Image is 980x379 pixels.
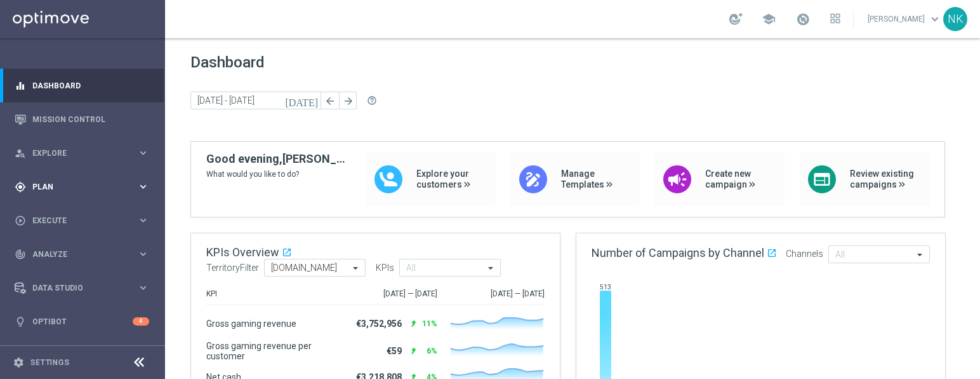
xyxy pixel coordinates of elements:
[30,359,69,366] a: Settings
[762,12,776,26] span: school
[14,148,150,158] button: person_search Explore keyboard_arrow_right
[15,249,26,260] i: track_changes
[15,249,137,260] div: Analyze
[14,317,150,327] button: lightbulb Optibot 4
[13,357,24,368] i: settings
[14,114,150,125] button: Mission Control
[15,282,137,294] div: Data Studio
[14,249,150,259] button: track_changes Analyze keyboard_arrow_right
[137,282,149,294] i: keyboard_arrow_right
[15,215,137,226] div: Execute
[32,149,137,157] span: Explore
[943,7,967,31] div: NK
[15,181,137,193] div: Plan
[15,102,149,136] div: Mission Control
[137,214,149,226] i: keyboard_arrow_right
[15,69,149,102] div: Dashboard
[928,12,942,26] span: keyboard_arrow_down
[15,148,137,159] div: Explore
[15,316,26,327] i: lightbulb
[32,102,149,136] a: Mission Control
[137,248,149,260] i: keyboard_arrow_right
[15,305,149,338] div: Optibot
[137,147,149,159] i: keyboard_arrow_right
[15,215,26,226] i: play_circle_outline
[14,283,150,293] button: Data Studio keyboard_arrow_right
[32,69,149,102] a: Dashboard
[15,148,26,159] i: person_search
[866,10,943,29] a: [PERSON_NAME]keyboard_arrow_down
[14,81,150,91] button: equalizer Dashboard
[133,317,149,326] div: 4
[14,182,150,192] button: gps_fixed Plan keyboard_arrow_right
[32,284,137,292] span: Data Studio
[14,216,150,226] button: play_circle_outline Execute keyboard_arrow_right
[137,181,149,193] i: keyboard_arrow_right
[15,80,26,92] i: equalizer
[32,183,137,191] span: Plan
[32,305,133,338] a: Optibot
[15,181,26,193] i: gps_fixed
[32,251,137,258] span: Analyze
[32,217,137,224] span: Execute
